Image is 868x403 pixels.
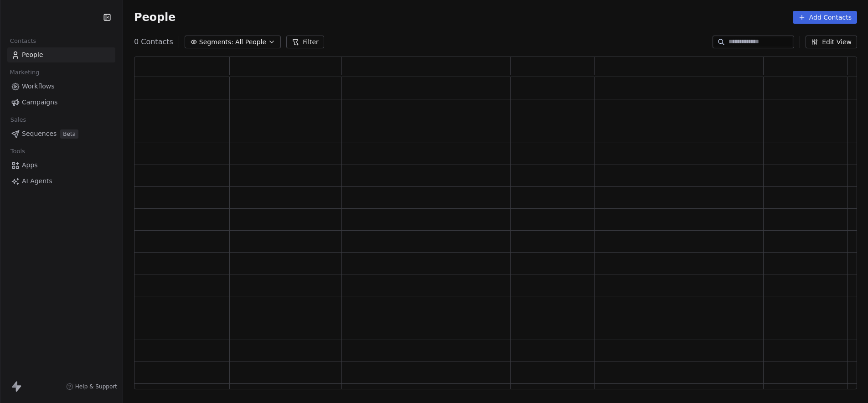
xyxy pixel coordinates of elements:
span: People [22,50,43,60]
a: SequencesBeta [7,126,115,141]
span: Apps [22,160,38,170]
span: Beta [60,129,78,139]
span: 0 Contacts [134,36,173,47]
span: People [134,10,176,24]
a: Campaigns [7,95,115,110]
span: Sequences [22,129,57,139]
span: Contacts [6,34,40,48]
span: All People [235,37,266,47]
span: Tools [6,145,29,158]
a: Help & Support [66,383,117,390]
span: Workflows [22,82,55,91]
button: Edit View [806,36,857,48]
button: Filter [286,36,324,48]
a: AI Agents [7,174,115,189]
span: Segments: [199,37,233,47]
span: AI Agents [22,176,52,186]
span: Marketing [6,66,43,79]
button: Add Contacts [793,11,857,24]
span: Help & Support [75,383,117,390]
span: Campaigns [22,98,57,107]
span: Sales [6,113,30,127]
a: Apps [7,158,115,173]
a: People [7,47,115,62]
a: Workflows [7,79,115,94]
